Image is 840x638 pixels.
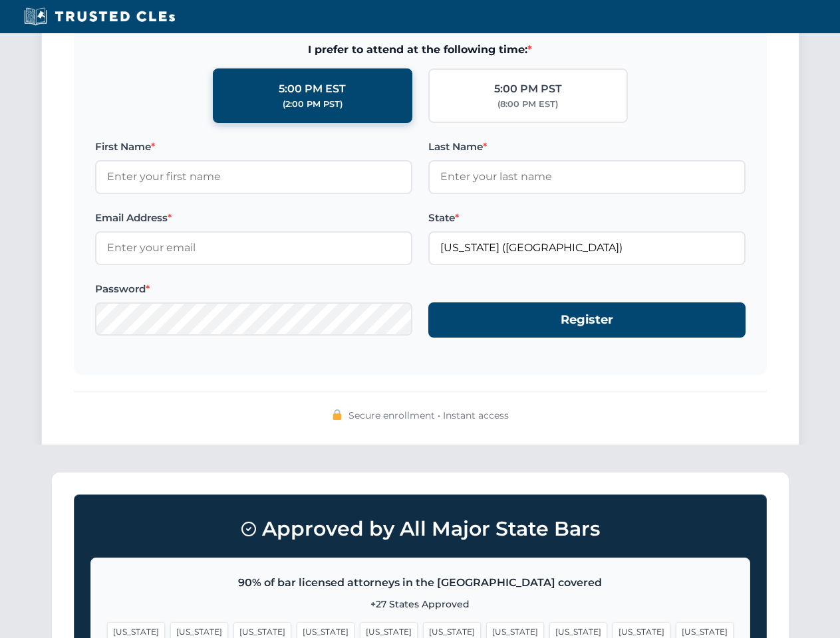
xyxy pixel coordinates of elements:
[107,597,734,611] p: +27 States Approved
[428,160,746,193] input: Enter your last name
[497,98,558,111] div: (8:00 PM EST)
[279,80,346,98] div: 5:00 PM EST
[349,408,509,423] span: Secure enrollment • Instant access
[95,139,412,155] label: First Name
[95,160,412,193] input: Enter your first name
[428,139,746,155] label: Last Name
[428,302,746,338] button: Register
[107,574,734,591] p: 90% of bar licensed attorneys in the [GEOGRAPHIC_DATA] covered
[428,231,746,265] input: Florida (FL)
[20,7,179,27] img: Trusted CLEs
[95,41,746,58] span: I prefer to attend at the following time:
[428,210,746,226] label: State
[95,281,412,297] label: Password
[494,80,562,98] div: 5:00 PM PST
[95,231,412,265] input: Enter your email
[283,98,343,111] div: (2:00 PM PST)
[332,409,343,420] img: 🔒
[95,210,412,226] label: Email Address
[90,511,750,547] h3: Approved by All Major State Bars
